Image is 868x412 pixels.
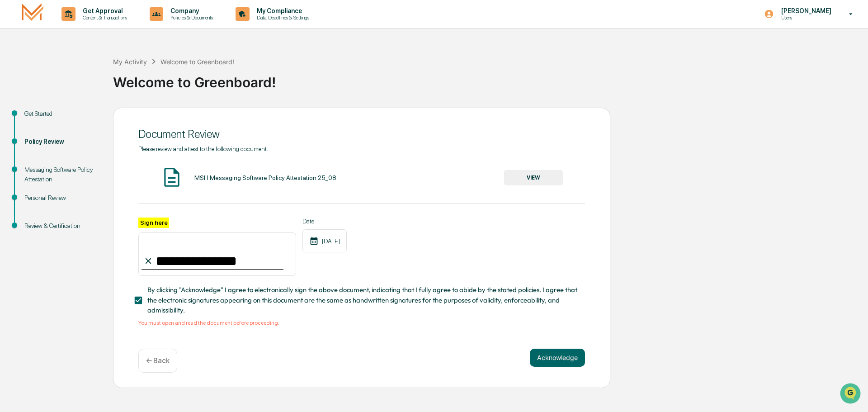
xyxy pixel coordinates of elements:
div: My Activity [113,58,147,66]
span: Pylon [90,153,109,160]
div: We're available if you need us! [31,78,114,85]
label: Sign here [138,218,169,228]
p: Policies & Documents [163,14,217,21]
button: Start new chat [154,72,165,83]
a: 🔎Data Lookup [5,128,61,144]
span: Data Lookup [18,131,57,140]
img: 1746055101610-c473b297-6a78-478c-a979-82029cc54cd1 [9,69,25,85]
a: 🖐️Preclearance [5,110,62,127]
div: 🖐️ [9,115,16,122]
div: Messaging Software Policy Attestation [24,165,99,184]
a: 🗄️Attestations [62,110,116,127]
div: Get Started [24,109,99,118]
p: Users [774,14,836,21]
div: MSH Messaging Software Policy Attestation 25_08 [194,174,336,181]
img: Document Icon [160,166,183,189]
div: Welcome to Greenboard! [113,67,863,90]
button: Acknowledge [530,349,585,367]
p: Get Approval [75,7,132,14]
p: ← Back [146,356,170,365]
span: Attestations [75,114,112,123]
div: Review & Certification [24,221,99,231]
div: Document Review [138,128,585,141]
span: Preclearance [18,114,58,123]
div: 🔎 [9,132,16,139]
div: Welcome to Greenboard! [160,58,234,66]
p: Data, Deadlines & Settings [250,14,314,21]
p: My Compliance [250,7,314,14]
button: VIEW [504,170,563,185]
div: Policy Review [24,137,99,147]
div: Start new chat [31,69,148,78]
a: Powered byPylon [64,153,109,160]
p: Content & Transactions [75,14,132,21]
div: You must open and read the document before proceeding. [138,320,585,326]
div: Personal Review [24,193,99,203]
img: logo [22,3,43,24]
p: [PERSON_NAME] [774,7,836,14]
iframe: Open customer support [839,382,863,407]
label: Date [302,218,347,225]
div: 🗄️ [66,115,73,122]
span: By clicking "Acknowledge" I agree to electronically sign the above document, indicating that I fu... [147,285,578,315]
p: How can we help? [9,19,165,33]
div: [DATE] [302,229,347,252]
span: Please review and attest to the following document. [138,145,268,152]
p: Company [163,7,217,14]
